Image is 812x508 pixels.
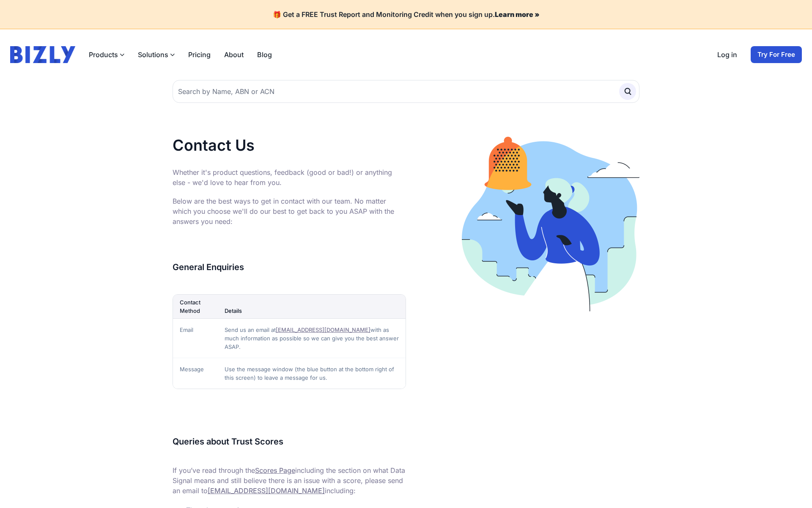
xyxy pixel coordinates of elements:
h4: 🎁 Get a FREE Trust Report and Monitoring Credit when you sign up. [10,10,802,19]
th: Details [218,295,406,319]
a: Scores Page [255,466,295,475]
td: Message [173,358,218,389]
td: Send us an email at with as much information as possible so we can give you the best answer ASAP. [218,318,406,358]
a: [EMAIL_ADDRESS][DOMAIN_NAME] [208,486,325,495]
a: Pricing [188,50,211,60]
a: Blog [257,50,272,60]
a: Log in [717,50,737,60]
input: Search by Name, ABN or ACN [173,80,639,103]
td: Use the message window (the blue button at the bottom right of this screen) to leave a message fo... [218,358,406,389]
p: Whether it's product questions, feedback (good or bad!) or anything else - we'd love to hear from... [173,167,406,188]
td: Email [173,318,218,358]
a: Try For Free [751,46,802,63]
th: Contact Method [173,295,218,319]
a: [EMAIL_ADDRESS][DOMAIN_NAME] [276,326,370,333]
button: Products [89,50,124,60]
a: About [224,50,244,60]
a: Learn more » [495,10,540,19]
h3: Queries about Trust Scores [173,435,406,448]
h1: Contact Us [173,137,406,154]
p: If you’ve read through the including the section on what Data Signal means and still believe ther... [173,465,406,496]
button: Solutions [138,50,175,60]
h3: General Enquiries [173,260,406,274]
p: Below are the best ways to get in contact with our team. No matter which you choose we'll do our ... [173,196,406,226]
